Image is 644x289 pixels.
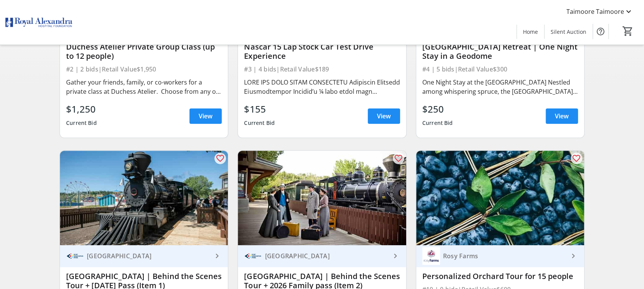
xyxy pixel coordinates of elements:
div: Current Bid [66,116,97,130]
div: Nascar 15 Lap Stock Car Test Drive Experience [244,42,400,61]
a: Fort Edmonton Park[GEOGRAPHIC_DATA] [60,245,228,267]
mat-icon: keyboard_arrow_right [212,251,222,261]
div: [GEOGRAPHIC_DATA] [262,252,390,260]
a: View [189,108,222,124]
mat-icon: favorite_outline [394,154,403,163]
a: View [546,108,578,124]
img: Fort Edmonton Park [66,247,84,265]
a: Rosy FarmsRosy Farms [416,245,584,267]
div: $250 [422,102,453,116]
mat-icon: favorite_outline [216,154,225,163]
div: Gather your friends, family, or co-workers for a private class at Duchess Atelier. Choose from an... [66,78,222,96]
mat-icon: favorite_outline [572,154,581,163]
img: Fort Edmonton Park [244,247,262,265]
img: Fort Edmonton Park | Behind the Scenes Tour + 2026 Family pass (Item 2) [238,151,406,245]
a: Fort Edmonton Park[GEOGRAPHIC_DATA] [238,245,406,267]
div: Current Bid [422,116,453,130]
span: View [555,111,569,121]
span: Taimoore Taimoore [566,7,624,16]
div: [GEOGRAPHIC_DATA] Retreat | One Night Stay in a Geodome [422,42,578,61]
a: Home [517,25,544,39]
a: Silent Auction [544,25,593,39]
div: LORE IPS DOLO SITAM CONSECTETU Adipiscin Elitsedd Eiusmodtempor Incidid’u ¼ labo etdol magn aliqu... [244,78,400,96]
img: Fort Edmonton Park | Behind the Scenes Tour + 2026 Family Day Pass (Item 1) [60,151,228,245]
span: View [377,111,391,121]
div: Duchess Atelier Private Group Class (up to 12 people) [66,42,222,61]
button: Help [593,24,608,39]
span: Silent Auction [551,28,586,36]
img: Personalized Orchard Tour for 15 people [416,151,584,245]
div: #2 | 2 bids | Retail Value $1,950 [66,64,222,75]
div: Rosy Farms [440,252,569,260]
div: One Night Stay at the [GEOGRAPHIC_DATA] Nestled among whispering spruce, the [GEOGRAPHIC_DATA] is... [422,78,578,96]
div: Personalized Orchard Tour for 15 people [422,272,578,281]
span: View [199,111,212,121]
div: $155 [244,102,275,116]
mat-icon: keyboard_arrow_right [391,251,400,261]
div: #4 | 5 bids | Retail Value $300 [422,64,578,75]
button: Cart [621,24,635,38]
div: Current Bid [244,116,275,130]
div: [GEOGRAPHIC_DATA] [84,252,212,260]
div: #3 | 4 bids | Retail Value $189 [244,64,400,75]
mat-icon: keyboard_arrow_right [569,251,578,261]
div: $1,250 [66,102,97,116]
span: Home [523,28,538,36]
a: View [368,108,400,124]
img: Royal Alexandra Hospital Foundation's Logo [5,3,73,42]
img: Rosy Farms [422,247,440,265]
button: Taimoore Taimoore [560,5,639,18]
